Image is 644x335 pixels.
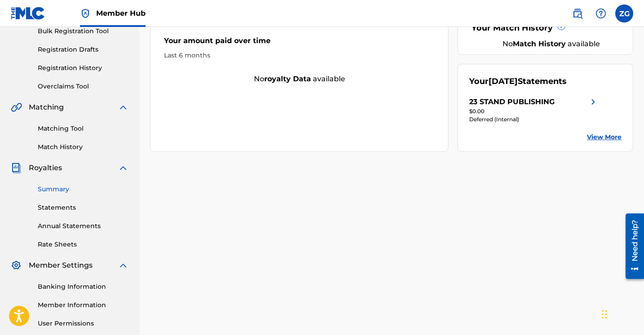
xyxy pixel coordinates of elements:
img: expand [118,163,129,173]
img: expand [118,260,129,271]
iframe: Chat Widget [599,292,644,335]
div: Last 6 months [164,51,435,60]
img: MLC Logo [11,7,45,20]
a: View More [587,132,622,142]
iframe: Resource Center [619,210,644,282]
a: Statements [38,203,129,212]
img: right chevron icon [588,97,599,107]
img: Matching [11,102,22,113]
img: search [572,8,583,19]
a: Matching Tool [38,124,129,133]
a: Match History [38,142,129,152]
a: Registration Drafts [38,45,129,54]
a: Annual Statements [38,221,129,231]
span: Matching [29,102,64,113]
span: Member Hub [96,8,146,18]
a: Summary [38,185,129,194]
div: No available [151,74,448,84]
strong: Match History [513,40,566,48]
a: Rate Sheets [38,240,129,249]
div: Drag [602,301,607,328]
span: ? [558,22,565,30]
span: [DATE] [489,76,518,86]
a: Overclaims Tool [38,82,129,91]
div: Help [592,4,610,22]
span: Royalties [29,163,62,173]
a: Public Search [568,4,586,22]
div: 23 STAND PUBLISHING [469,97,555,107]
a: User Permissions [38,319,129,328]
div: Your Statements [469,75,567,88]
a: Member Information [38,300,129,310]
div: $0.00 [469,107,599,115]
div: Your Match History [469,22,622,34]
div: No available [480,39,622,49]
strong: royalty data [264,75,311,83]
span: Member Settings [29,260,93,271]
img: help [595,8,606,19]
img: Top Rightsholder [80,8,91,19]
a: Registration History [38,63,129,73]
a: Bulk Registration Tool [38,26,129,36]
img: expand [118,102,129,113]
div: User Menu [615,4,633,22]
div: Your amount paid over time [164,35,435,51]
img: Member Settings [11,260,22,271]
div: Deferred (Internal) [469,115,599,123]
a: 23 STAND PUBLISHINGright chevron icon$0.00Deferred (Internal) [469,97,599,123]
img: Royalties [11,163,22,173]
a: Banking Information [38,282,129,291]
